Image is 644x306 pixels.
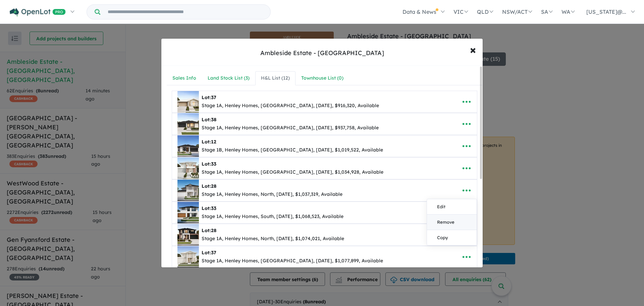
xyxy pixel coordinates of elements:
div: Stage 1A, Henley Homes, [GEOGRAPHIC_DATA], [DATE], $916,320, Available [202,102,379,110]
span: 33 [211,161,216,167]
b: Lot: [202,117,216,123]
b: Lot: [202,250,216,256]
img: Ambleside%20Estate%20-%20Point%20Cook%20-%20Lot%2028___1754639396.jpg [177,224,199,246]
div: H&L List ( 12 ) [261,74,290,82]
b: Lot: [202,161,216,167]
div: Stage 1A, Henley Homes, [GEOGRAPHIC_DATA], [DATE], $1,077,899, Available [202,257,383,265]
a: Remove [427,215,477,230]
input: Try estate name, suburb, builder or developer [102,5,269,19]
span: 12 [211,139,216,145]
div: Sales Info [172,74,196,82]
span: 33 [211,205,216,211]
img: Ambleside%20Estate%20-%20Point%20Cook%20-%20Lot%2033___1754639251.png [177,202,199,223]
img: Ambleside%20Estate%20-%20Point%20Cook%20-%20Lot%2028___1754639079.png [177,180,199,201]
span: × [470,42,476,57]
img: Ambleside%20Estate%20-%20Point%20Cook%20-%20Lot%2038___1754638417.jpg [177,113,199,135]
div: Stage 1B, Henley Homes, [GEOGRAPHIC_DATA], [DATE], $1,019,522, Available [202,146,383,154]
div: Stage 1A, Henley Homes, [GEOGRAPHIC_DATA], [DATE], $937,758, Available [202,124,379,132]
a: Copy [427,230,477,245]
div: Land Stock List ( 3 ) [208,74,250,82]
a: Edit [427,199,477,215]
span: 37 [211,94,216,100]
img: Ambleside%20Estate%20-%20Point%20Cook%20-%20Lot%2037___1754639559.png [177,246,199,268]
img: Ambleside%20Estate%20-%20Point%20Cook%20-%20Lot%2012___1754638667.png [177,135,199,157]
b: Lot: [202,227,216,233]
b: Lot: [202,139,216,145]
img: Openlot PRO Logo White [10,8,66,16]
span: 37 [211,250,216,256]
div: Stage 1A, Henley Homes, North, [DATE], $1,074,021, Available [202,235,344,243]
b: Lot: [202,205,216,211]
span: [US_STATE]@... [586,8,626,15]
img: Ambleside%20Estate%20-%20Point%20Cook%20-%20Lot%2037___1754638265.jpg [177,91,199,113]
div: Ambleside Estate - [GEOGRAPHIC_DATA] [260,49,384,57]
span: 38 [211,117,216,123]
div: Stage 1A, Henley Homes, North, [DATE], $1,037,319, Available [202,190,342,199]
div: Townhouse List ( 0 ) [301,74,343,82]
img: Ambleside%20Estate%20-%20Point%20Cook%20-%20Lot%2033___1754638855.png [177,158,199,179]
span: 28 [211,227,216,233]
div: Stage 1A, Henley Homes, [GEOGRAPHIC_DATA], [DATE], $1,034,928, Available [202,168,383,176]
div: Stage 1A, Henley Homes, South, [DATE], $1,068,523, Available [202,213,343,221]
b: Lot: [202,94,216,100]
b: Lot: [202,183,216,189]
span: 28 [211,183,216,189]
